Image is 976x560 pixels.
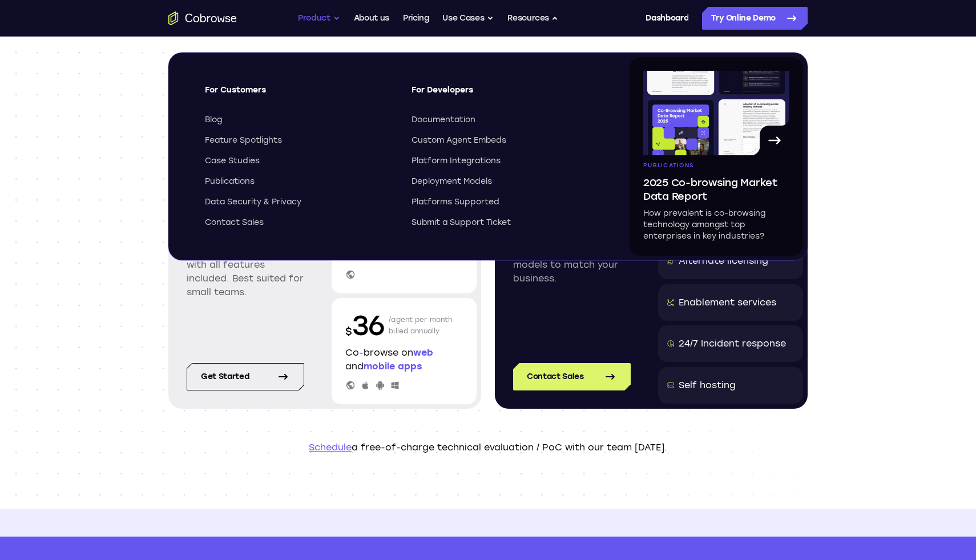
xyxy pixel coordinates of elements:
span: Publications [643,162,693,169]
button: Product [298,7,340,30]
span: Platform Integrations [412,155,501,167]
p: How prevalent is co-browsing technology amongst top enterprises in key industries? [643,208,789,242]
div: 24/7 Incident response [679,337,786,350]
span: Deployment Models [412,176,492,187]
a: Pricing [403,7,429,30]
span: Submit a Support Ticket [412,217,511,228]
span: Blog [205,114,222,126]
div: Alternate licensing [679,254,768,268]
a: Submit a Support Ticket [412,217,598,228]
a: Documentation [412,114,598,126]
span: web [413,347,433,358]
span: Case Studies [205,155,260,167]
span: Publications [205,176,255,187]
div: Self hosting [679,378,736,392]
p: 36 [345,307,384,344]
a: Platforms Supported [412,196,598,208]
a: Blog [205,114,391,126]
span: 2025 Co-browsing Market Data Report [643,176,789,203]
span: mobile apps [364,361,422,372]
span: For Customers [205,84,391,105]
span: Documentation [412,114,475,126]
a: Contact Sales [513,363,631,390]
a: Data Security & Privacy [205,196,391,208]
a: Platform Integrations [412,155,598,167]
span: Custom Agent Embeds [412,135,506,146]
a: Case Studies [205,155,391,167]
a: Dashboard [646,7,688,30]
a: Custom Agent Embeds [412,135,598,146]
span: For Developers [412,84,598,105]
p: Simple per agent pricing with all features included. Best suited for small teams. [187,244,304,299]
span: Feature Spotlights [205,135,282,146]
p: Enterprise pricing models to match your business. [513,244,631,285]
button: Use Cases [442,7,494,30]
a: Schedule [309,442,352,453]
button: Resources [507,7,559,30]
a: Get started [187,363,304,390]
p: Co-browse on and [345,346,463,373]
p: a free-of-charge technical evaluation / PoC with our team [DATE]. [168,441,808,454]
a: About us [354,7,389,30]
a: Go to the home page [168,11,237,25]
span: Data Security & Privacy [205,196,301,208]
a: Try Online Demo [702,7,808,30]
a: Contact Sales [205,217,391,228]
a: Deployment Models [412,176,598,187]
span: Contact Sales [205,217,264,228]
span: $ [345,325,352,338]
a: Feature Spotlights [205,135,391,146]
p: /agent per month billed annually [389,307,453,344]
div: Enablement services [679,296,776,309]
span: Platforms Supported [412,196,499,208]
a: Publications [205,176,391,187]
img: A page from the browsing market ebook [643,71,789,155]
